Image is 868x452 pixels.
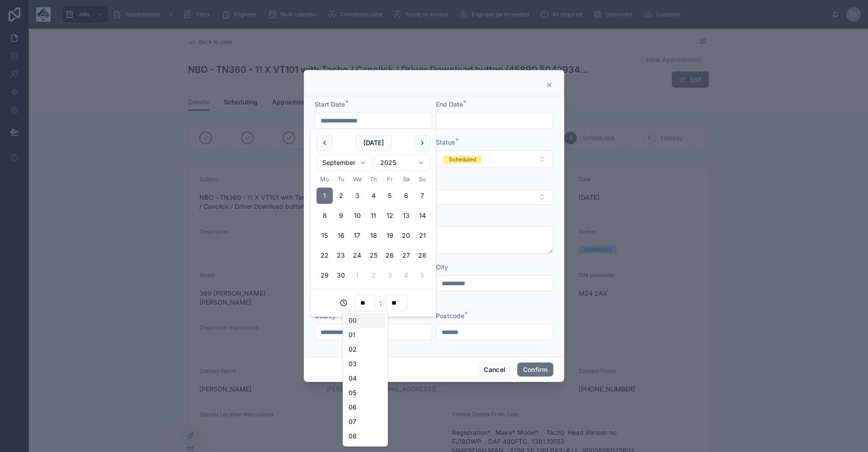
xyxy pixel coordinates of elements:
[365,188,382,204] button: Thursday, 4 September 2025
[398,207,414,224] button: Saturday, 13 September 2025
[345,400,386,414] div: 06
[414,207,430,224] button: Sunday, 14 September 2025
[316,174,430,283] table: September 2025
[382,188,398,204] button: Friday, 5 September 2025
[333,227,349,244] button: Tuesday, 16 September 2025
[382,267,398,283] button: Friday, 3 October 2025
[345,371,386,386] div: 04
[436,312,464,320] span: Postcode
[478,363,511,377] button: Cancel
[349,247,365,264] button: Wednesday, 24 September 2025
[414,188,430,204] button: Sunday, 7 September 2025
[316,227,333,244] button: Monday, 15 September 2025
[382,227,398,244] button: Friday, 19 September 2025
[349,267,365,283] button: Wednesday, 1 October 2025
[333,188,349,204] button: Tuesday, 2 September 2025
[365,174,382,184] th: Thursday
[316,207,333,224] button: Monday, 8 September 2025
[343,311,388,447] div: Suggestions
[382,247,398,264] button: Friday, 26 September 2025
[316,295,430,311] div: :
[316,267,333,283] button: Monday, 29 September 2025
[517,363,553,377] button: Confirm
[345,328,386,342] div: 01
[333,207,349,224] button: Tuesday, 9 September 2025
[349,227,365,244] button: Wednesday, 17 September 2025
[365,247,382,264] button: Thursday, 25 September 2025
[356,135,392,151] button: [DATE]
[316,247,333,264] button: Monday, 22 September 2025
[436,151,553,168] button: Select Button
[345,342,386,357] div: 02
[345,429,386,443] div: 08
[333,267,349,283] button: Tuesday, 30 September 2025
[436,263,448,271] span: City
[315,100,345,108] span: Start Date
[398,227,414,244] button: Saturday, 20 September 2025
[398,247,414,264] button: Saturday, 27 September 2025
[365,227,382,244] button: Thursday, 18 September 2025
[345,414,386,429] div: 07
[436,138,455,146] span: Status
[414,247,430,264] button: Sunday, 28 September 2025
[398,188,414,204] button: Saturday, 6 September 2025
[436,100,463,108] span: End Date
[345,386,386,400] div: 05
[349,174,365,184] th: Wednesday
[414,174,430,184] th: Sunday
[316,174,333,184] th: Monday
[382,174,398,184] th: Friday
[398,267,414,283] button: Saturday, 4 October 2025
[333,174,349,184] th: Tuesday
[345,357,386,371] div: 03
[365,267,382,283] button: Thursday, 2 October 2025
[398,174,414,184] th: Saturday
[333,247,349,264] button: Tuesday, 23 September 2025
[365,207,382,224] button: Thursday, 11 September 2025
[349,207,365,224] button: Wednesday, 10 September 2025
[345,313,386,328] div: 00
[349,188,365,204] button: Wednesday, 3 September 2025
[414,267,430,283] button: Sunday, 5 October 2025
[316,188,333,204] button: Monday, 1 September 2025, selected
[449,155,476,164] div: Scheduled
[414,227,430,244] button: Sunday, 21 September 2025
[382,207,398,224] button: Friday, 12 September 2025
